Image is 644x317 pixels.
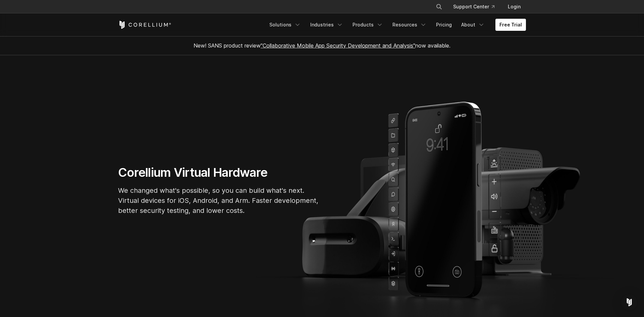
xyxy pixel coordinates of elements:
[388,19,431,31] a: Resources
[448,1,500,13] a: Support Center
[495,19,526,31] a: Free Trial
[433,1,445,13] button: Search
[457,19,489,31] a: About
[265,19,526,31] div: Navigation Menu
[428,1,526,13] div: Navigation Menu
[194,42,450,49] span: New! SANS product review now available.
[118,165,319,180] h1: Corellium Virtual Hardware
[118,185,319,216] p: We changed what's possible, so you can build what's next. Virtual devices for iOS, Android, and A...
[348,19,387,31] a: Products
[265,19,305,31] a: Solutions
[261,42,415,49] a: "Collaborative Mobile App Security Development and Analysis"
[432,19,456,31] a: Pricing
[306,19,347,31] a: Industries
[621,294,637,310] div: Open Intercom Messenger
[118,21,171,29] a: Corellium Home
[502,1,526,13] a: Login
